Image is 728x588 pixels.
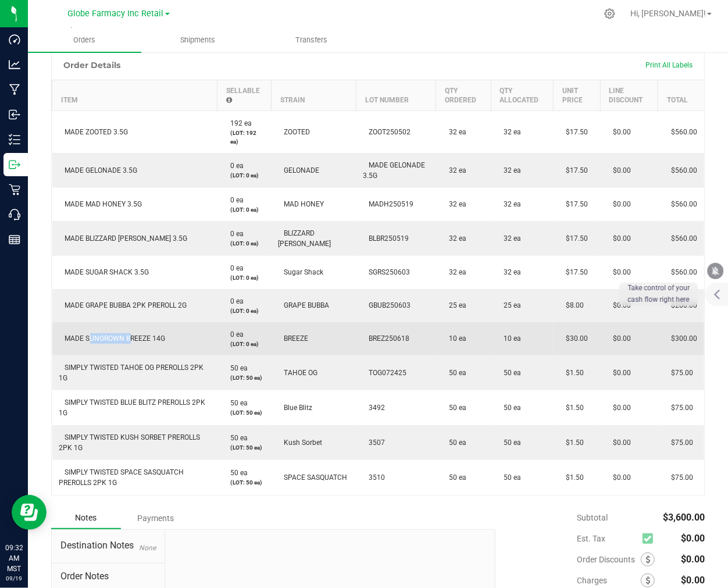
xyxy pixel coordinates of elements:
span: Sugar Shack [278,268,323,276]
p: (LOT: 50 ea) [224,408,265,417]
span: MADH250519 [363,200,413,208]
span: 50 ea [498,369,521,377]
span: $0.00 [607,200,631,208]
span: Calculate excise tax [643,530,658,546]
span: 32 ea [443,128,466,136]
span: GRAPE BUBBA [278,301,329,309]
span: MADE BLIZZARD [PERSON_NAME] 3.5G [59,234,188,243]
span: 32 ea [498,268,521,276]
span: Kush Sorbet [278,439,322,447]
span: $0.00 [681,575,705,586]
span: BLIZZARD [PERSON_NAME] [278,229,331,248]
span: Transfers [280,35,343,45]
span: 32 ea [498,200,521,208]
span: 50 ea [498,473,521,482]
span: $560.00 [665,268,697,276]
a: Transfers [255,28,368,52]
span: SPACE SASQUATCH [278,473,347,482]
span: SIMPLY TWISTED TAHOE OG PREROLLS 2PK 1G [59,364,204,382]
span: $1.50 [560,369,584,377]
span: Hi, [PERSON_NAME]! [630,9,706,18]
span: $560.00 [665,166,697,174]
a: Orders [28,28,141,52]
span: 32 ea [443,234,466,243]
span: Globe Farmacy Inc Retail [68,9,164,19]
span: SIMPLY TWISTED KUSH SORBET PREROLLS 2PK 1G [59,433,201,452]
span: 32 ea [443,268,466,276]
inline-svg: Reports [9,234,20,245]
span: $30.00 [560,334,588,343]
span: Order Discounts [577,555,641,564]
span: Destination Notes [60,539,156,553]
span: 50 ea [443,404,466,412]
span: 0 ea [224,196,244,204]
inline-svg: Inventory [9,134,20,145]
span: $560.00 [665,234,697,243]
span: $17.50 [560,200,588,208]
span: $75.00 [665,369,693,377]
span: 50 ea [498,439,521,447]
span: $75.00 [665,439,693,447]
p: (LOT: 0 ea) [224,340,265,348]
span: MAD HONEY [278,200,324,208]
span: $560.00 [665,200,697,208]
span: 50 ea [224,434,248,442]
span: $17.50 [560,128,588,136]
span: $0.00 [607,404,631,412]
span: TAHOE OG [278,369,317,377]
span: $3,600.00 [663,512,705,523]
th: Unit Price [553,80,600,111]
span: 25 ea [443,301,466,309]
span: 10 ea [498,334,521,343]
span: $0.00 [607,234,631,243]
span: 32 ea [498,128,521,136]
span: MADE ZOOTED 3.5G [59,128,129,136]
h1: Order Details [63,60,120,70]
span: $0.00 [607,268,631,276]
span: $560.00 [665,128,697,136]
span: 3507 [363,439,385,447]
span: MADE GRAPE BUBBA 2PK PREROLL 2G [59,301,187,309]
span: 50 ea [224,364,248,372]
span: $0.00 [607,473,631,482]
span: MADE GELONADE 3.5G [363,161,425,180]
span: MADE SUNGROWN BREEZE 14G [59,334,166,343]
span: $17.50 [560,234,588,243]
span: 50 ea [443,473,466,482]
span: SIMPLY TWISTED BLUE BLITZ PREROLLS 2PK 1G [59,398,206,417]
span: SIMPLY TWISTED SPACE SASQUATCH PREROLLS 2PK 1G [59,468,184,487]
th: Qty Allocated [491,80,553,111]
div: Payments [121,508,191,529]
span: BREZ250618 [363,334,409,343]
span: $0.00 [607,301,631,309]
span: 32 ea [498,234,521,243]
span: Blue Blitz [278,404,312,412]
span: 32 ea [498,166,521,174]
span: 0 ea [224,264,244,272]
p: (LOT: 50 ea) [224,443,265,452]
th: Sellable [217,80,272,111]
p: (LOT: 0 ea) [224,205,265,214]
span: 50 ea [224,469,248,477]
span: $0.00 [681,554,705,565]
a: Shipments [141,28,255,52]
inline-svg: Call Center [9,209,20,220]
span: GELONADE [278,166,319,174]
span: Shipments [165,35,231,45]
span: $0.00 [607,128,631,136]
span: $0.00 [607,334,631,343]
span: $1.50 [560,439,584,447]
span: TOG072425 [363,369,406,377]
span: Order Notes [60,569,156,583]
span: $75.00 [665,404,693,412]
inline-svg: Analytics [9,59,20,70]
span: 25 ea [498,301,521,309]
span: $17.50 [560,166,588,174]
span: $0.00 [681,533,705,544]
p: (LOT: 50 ea) [224,478,265,487]
span: SGRS250603 [363,268,410,276]
span: 10 ea [443,334,466,343]
th: Lot Number [356,80,436,111]
span: $1.50 [560,473,584,482]
inline-svg: Dashboard [9,34,20,45]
